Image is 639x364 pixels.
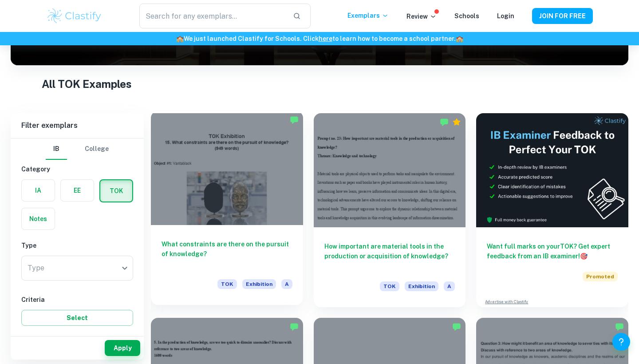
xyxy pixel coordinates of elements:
img: Marked [290,115,299,124]
h6: Filter exemplars [11,113,144,138]
button: EE [61,180,94,201]
span: 🏫 [456,35,463,42]
h6: We just launched Clastify for Schools. Click to learn how to become a school partner. [2,34,637,44]
h6: Criteria [21,295,133,305]
p: Review [406,12,437,21]
h6: How important are material tools in the production or acquisition of knowledge? [324,241,455,271]
span: 🏫 [176,35,184,42]
p: Exemplars [347,11,389,20]
span: Exhibition [242,279,276,289]
span: TOK [217,279,237,289]
a: Schools [454,12,479,20]
span: Promoted [583,272,618,281]
span: A [281,279,292,289]
div: Premium [452,118,461,127]
img: Clastify logo [46,7,103,25]
span: A [444,281,455,291]
span: Exhibition [405,281,438,291]
button: TOK [100,180,132,202]
img: Marked [452,322,461,331]
img: Thumbnail [476,113,628,227]
img: Marked [615,322,624,331]
a: Advertise with Clastify [485,299,528,305]
span: 🎯 [580,253,588,260]
a: What constraints are there on the pursuit of knowledge?TOKExhibitionA [151,113,303,307]
button: Help and Feedback [612,333,630,351]
a: Want full marks on yourTOK? Get expert feedback from an IB examiner!PromotedAdvertise with Clastify [476,113,628,307]
button: JOIN FOR FREE [532,8,593,24]
h6: Type [21,241,133,250]
a: How important are material tools in the production or acquisition of knowledge?TOKExhibitionA [314,113,466,307]
span: TOK [380,281,399,291]
a: here [319,35,332,42]
button: Notes [22,208,55,229]
button: Select [21,310,133,326]
button: Apply [105,340,140,356]
button: IA [22,180,55,201]
h6: What constraints are there on the pursuit of knowledge? [162,239,292,269]
button: IB [46,138,67,160]
img: Marked [290,322,299,331]
a: Login [497,12,514,20]
img: Marked [440,118,449,127]
button: College [85,138,109,160]
h6: Category [21,164,133,174]
h1: All TOK Examples [42,76,598,92]
div: Filter type choice [46,138,109,160]
input: Search for any exemplars... [139,4,286,28]
h6: Want full marks on your TOK ? Get expert feedback from an IB examiner! [487,241,618,261]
